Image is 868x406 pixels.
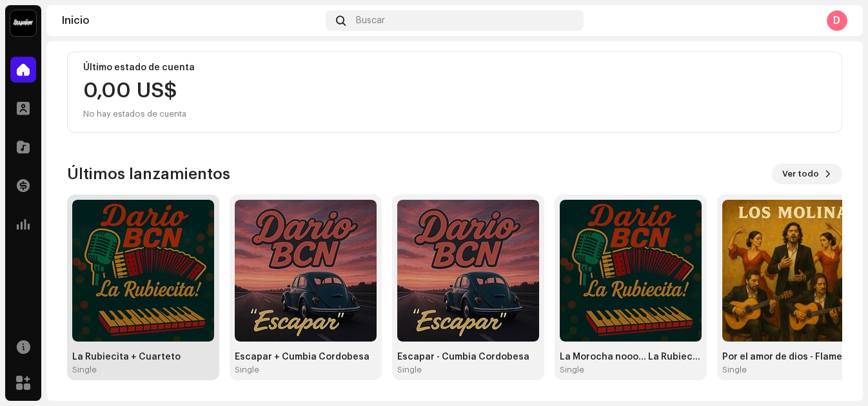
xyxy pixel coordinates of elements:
[10,10,36,36] img: 10370c6a-d0e2-4592-b8a2-38f444b0ca44
[397,365,422,375] div: Single
[560,200,702,342] img: c7c567d7-95c4-4a97-aee3-07cb231f6ecb
[397,352,539,362] div: Escapar - Cumbia Cordobesa
[72,200,214,342] img: 814a5833-aacc-42bd-8df5-ce58270491bd
[782,161,819,187] span: Ver todo
[67,164,230,184] h3: Últimos lanzamientos
[235,365,259,375] div: Single
[67,52,842,133] re-o-card-value: Último estado de cuenta
[722,352,864,362] div: Por el amor de dios - Flamenco.wav
[827,10,847,31] div: D
[356,15,385,26] span: Buscar
[397,200,539,342] img: 5764f38c-234d-45b9-a799-36082c0f0a19
[560,365,584,375] div: Single
[83,63,826,73] div: Último estado de cuenta
[722,200,864,342] img: f8425090-2486-4275-b5d9-517e7de6327e
[560,352,702,362] div: La Morocha nooo... La Rubiecita! - CUARTETO.wav
[62,15,321,26] div: Inicio
[235,352,377,362] div: Escapar + Cumbia Cordobesa
[72,352,214,362] div: La Rubiecita + Cuarteto
[235,200,377,342] img: bd04b19f-ade2-403f-b6ab-5e16d065a51e
[72,365,97,375] div: Single
[722,365,747,375] div: Single
[772,164,842,184] button: Ver todo
[83,106,186,122] div: No hay estados de cuenta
